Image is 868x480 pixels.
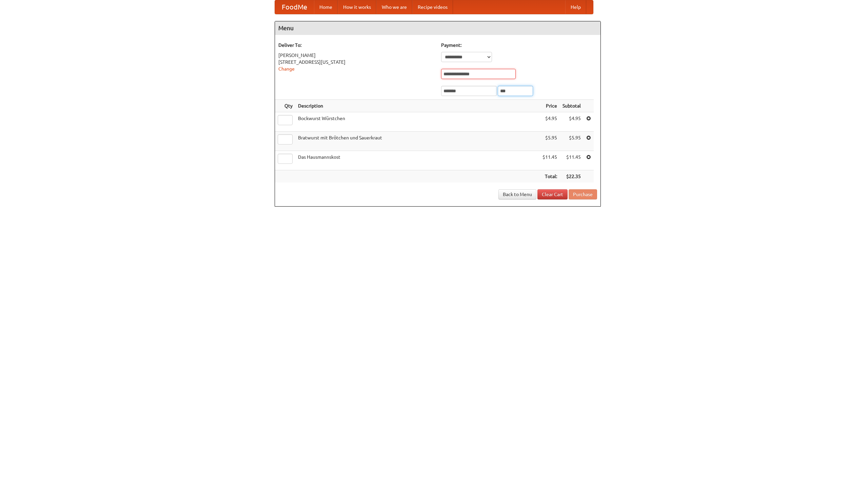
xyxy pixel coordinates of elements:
[540,112,560,132] td: $4.95
[540,100,560,112] th: Price
[275,100,295,112] th: Qty
[537,189,568,199] a: Clear Cart
[412,0,453,14] a: Recipe videos
[498,189,536,199] a: Back to Menu
[295,151,540,170] td: Das Hausmannskost
[540,170,560,183] th: Total:
[565,0,586,14] a: Help
[441,42,597,49] h5: Payment:
[560,100,584,112] th: Subtotal
[376,0,412,14] a: Who we are
[278,52,434,59] div: [PERSON_NAME]
[338,0,376,14] a: How it works
[275,0,314,14] a: FoodMe
[275,21,600,35] h4: Menu
[295,132,540,151] td: Bratwurst mit Brötchen und Sauerkraut
[569,189,597,199] button: Purchase
[278,66,295,72] a: Change
[560,132,584,151] td: $5.95
[295,100,540,112] th: Description
[540,151,560,170] td: $11.45
[314,0,338,14] a: Home
[278,59,434,65] div: [STREET_ADDRESS][US_STATE]
[560,112,584,132] td: $4.95
[278,42,434,49] h5: Deliver To:
[540,132,560,151] td: $5.95
[295,112,540,132] td: Bockwurst Würstchen
[560,170,584,183] th: $22.35
[560,151,584,170] td: $11.45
